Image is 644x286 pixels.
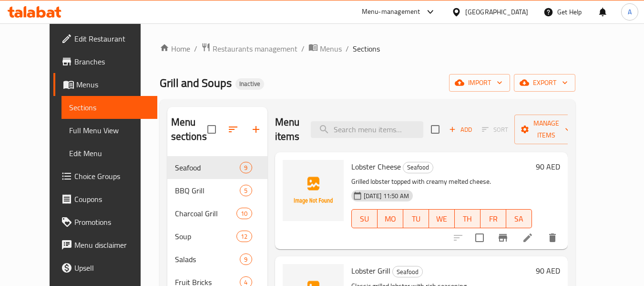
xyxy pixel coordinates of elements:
[445,122,476,137] button: Add
[202,119,222,139] span: Select all sections
[320,43,342,54] span: Menus
[53,50,157,73] a: Branches
[459,212,477,226] span: TH
[74,56,150,67] span: Branches
[301,43,305,54] li: /
[160,72,232,94] span: Grill and Soups
[240,163,251,172] span: 9
[240,186,251,195] span: 5
[167,179,267,202] div: BBQ Grill5
[433,212,451,226] span: WE
[308,42,342,55] a: Menus
[171,115,207,144] h2: Menu sections
[175,254,240,265] span: Salads
[536,264,560,277] h6: 90 AED
[76,79,150,90] span: Menus
[160,42,575,55] nav: breadcrumb
[61,142,157,165] a: Edit Menu
[403,209,429,228] button: TU
[484,212,502,226] span: FR
[53,256,157,279] a: Upsell
[425,119,445,139] span: Select section
[465,7,528,17] div: [GEOGRAPHIC_DATA]
[175,185,240,196] span: BBQ Grill
[392,266,423,277] div: Seafood
[403,162,433,173] div: Seafood
[514,74,575,92] button: export
[175,208,237,219] span: Charcoal Grill
[351,209,378,228] button: SU
[491,226,514,249] button: Branch-specific-item
[240,254,252,265] div: items
[175,231,237,242] span: Soup
[167,248,267,271] div: Salads9
[240,185,252,196] div: items
[53,73,157,96] a: Menus
[522,232,533,244] a: Edit menu item
[222,118,245,141] span: Sort sections
[536,160,560,173] h6: 90 AED
[160,43,190,54] a: Home
[346,43,349,54] li: /
[311,121,423,138] input: search
[61,96,157,119] a: Sections
[53,211,157,233] a: Promotions
[351,264,390,278] span: Lobster Grill
[541,226,564,249] button: delete
[381,212,399,226] span: MO
[235,80,264,88] span: Inactive
[356,212,374,226] span: SU
[445,122,476,137] span: Add item
[470,228,490,248] span: Select to update
[74,33,150,44] span: Edit Restaurant
[69,148,150,159] span: Edit Menu
[351,159,401,174] span: Lobster Cheese
[240,162,252,173] div: items
[53,188,157,211] a: Coupons
[74,262,150,274] span: Upsell
[283,160,344,221] img: Lobster Cheese
[353,43,380,54] span: Sections
[275,115,300,144] h2: Menu items
[201,42,297,55] a: Restaurants management
[476,122,514,137] span: Select section first
[506,209,532,228] button: SA
[378,209,403,228] button: MO
[235,78,264,90] div: Inactive
[167,202,267,225] div: Charcoal Grill10
[61,119,157,142] a: Full Menu View
[514,115,578,144] button: Manage items
[351,176,532,188] p: Grilled lobster topped with creamy melted cheese.
[455,209,480,228] button: TH
[175,162,240,173] span: Seafood
[480,209,506,228] button: FR
[510,212,528,226] span: SA
[213,43,297,54] span: Restaurants management
[522,117,571,141] span: Manage items
[74,193,150,205] span: Coupons
[167,156,267,179] div: Seafood9
[245,118,267,141] button: Add section
[194,43,197,54] li: /
[74,216,150,228] span: Promotions
[53,233,157,256] a: Menu disclaimer
[74,170,150,182] span: Choice Groups
[240,255,251,264] span: 9
[403,162,433,173] span: Seafood
[236,231,252,242] div: items
[521,77,568,89] span: export
[167,225,267,248] div: Soup12
[429,209,455,228] button: WE
[237,209,251,218] span: 10
[393,266,422,277] span: Seafood
[407,212,425,226] span: TU
[457,77,502,89] span: import
[236,208,252,219] div: items
[360,191,413,201] span: [DATE] 11:50 AM
[628,7,632,17] span: A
